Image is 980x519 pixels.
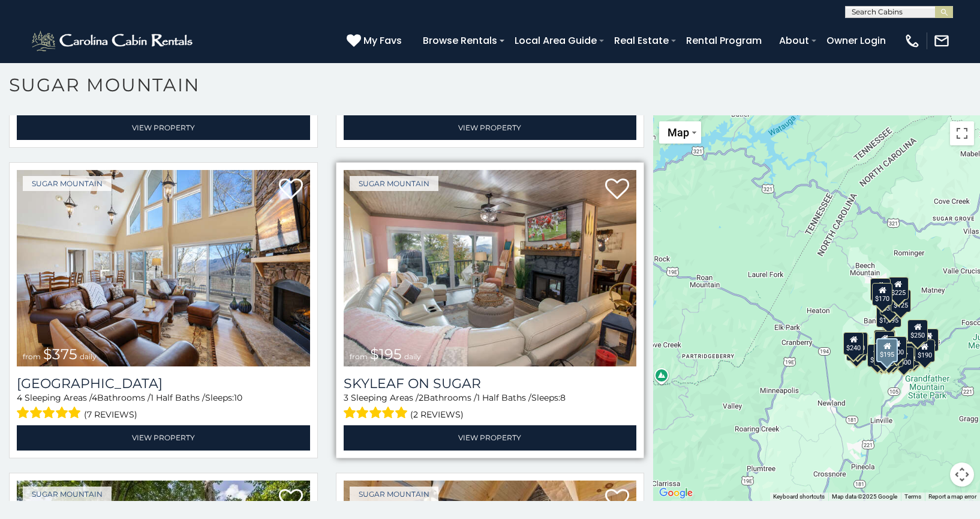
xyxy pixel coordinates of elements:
a: Terms (opens in new tab) [904,493,921,500]
span: from [23,352,41,361]
div: $190 [914,339,934,362]
span: 3 [344,392,348,403]
button: Toggle fullscreen view [950,121,974,145]
a: About [773,30,815,51]
button: Change map style [659,121,701,144]
div: $240 [870,278,890,301]
button: Keyboard shortcuts [773,493,825,501]
div: $375 [867,344,888,367]
a: View Property [344,115,637,140]
span: 2 [419,392,423,403]
a: Add to favorites [605,488,629,513]
span: daily [404,352,421,361]
img: Little Sugar Haven [17,170,310,366]
a: Rental Program [680,30,768,51]
a: Sugar Mountain [23,487,112,502]
div: Sleeping Areas / Bathrooms / Sleeps: [344,392,637,422]
a: View Property [17,115,310,140]
div: $225 [888,277,908,300]
span: Map data ©2025 Google [832,493,897,500]
a: Skyleaf on Sugar from $195 daily [344,170,637,366]
img: mail-regular-white.png [933,32,950,49]
span: 8 [560,392,566,403]
span: from [350,352,368,361]
a: View Property [344,425,637,450]
span: Map [668,126,689,139]
img: Skyleaf on Sugar [344,170,637,366]
span: (7 reviews) [84,407,137,422]
a: Sugar Mountain [23,176,112,191]
span: My Favs [363,33,402,48]
img: Google [656,485,696,501]
div: $170 [872,283,892,306]
a: Report a map error [928,493,976,500]
div: $240 [843,332,864,355]
a: Browse Rentals [417,30,503,51]
span: 10 [234,392,242,403]
a: Add to favorites [279,177,303,202]
a: Little Sugar Haven from $375 daily [17,170,310,366]
div: $125 [891,290,911,312]
span: 4 [17,392,22,403]
img: phone-regular-white.png [904,32,921,49]
img: White-1-2.png [30,29,196,53]
span: 1 Half Baths / [477,392,531,403]
div: $300 [874,331,895,354]
span: 1 Half Baths / [151,392,205,403]
div: $195 [900,343,920,366]
a: Add to favorites [605,177,629,202]
a: Owner Login [820,30,892,51]
div: $250 [907,320,928,342]
a: Sugar Mountain [350,176,438,191]
a: Real Estate [608,30,675,51]
a: Skyleaf on Sugar [344,375,637,392]
a: Sugar Mountain [350,487,438,502]
div: $1,095 [876,305,901,327]
a: [GEOGRAPHIC_DATA] [17,375,310,392]
div: $190 [874,330,894,353]
span: $195 [370,345,402,363]
h3: Little Sugar Haven [17,375,310,392]
a: Add to favorites [279,488,303,513]
a: Local Area Guide [509,30,603,51]
a: View Property [17,425,310,450]
button: Map camera controls [950,463,974,487]
div: $195 [876,338,898,362]
a: My Favs [347,33,405,49]
div: $155 [918,329,939,351]
span: (2 reviews) [410,407,464,422]
a: Open this area in Google Maps (opens a new window) [656,485,696,501]
span: $375 [43,345,77,363]
div: Sleeping Areas / Bathrooms / Sleeps: [17,392,310,422]
span: daily [80,352,97,361]
div: $200 [886,336,907,359]
div: $375 [874,343,894,366]
span: 4 [92,392,97,403]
